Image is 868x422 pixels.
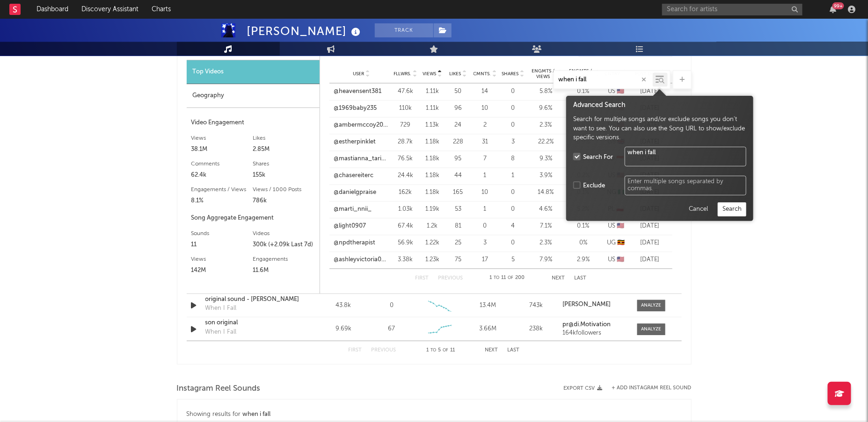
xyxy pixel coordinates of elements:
[448,121,469,130] div: 24
[474,238,497,248] div: 3
[205,304,237,313] div: When I Fall
[422,87,443,96] div: 1.11k
[567,87,600,96] div: 0.1 %
[583,181,605,191] div: Exclude
[205,318,303,328] div: son original
[422,222,443,231] div: 1.2k
[191,228,253,239] div: Sounds
[474,87,497,96] div: 14
[422,137,443,147] div: 1.18k
[562,301,627,308] a: [PERSON_NAME]
[474,104,497,113] div: 10
[394,205,417,214] div: 1.03k
[448,87,469,96] div: 50
[530,154,562,164] div: 9.3 %
[375,23,433,37] button: Track
[448,188,469,197] div: 165
[322,301,365,310] div: 43.8k
[502,121,525,130] div: 0
[394,255,417,265] div: 3.38k
[530,68,557,79] span: Engmts / Views
[502,171,525,180] div: 1
[530,255,562,265] div: 7.9 %
[605,222,628,231] div: US
[530,171,562,180] div: 3.9 %
[530,238,562,248] div: 2.3 %
[394,171,417,180] div: 24.4k
[530,188,562,197] div: 14.8 %
[253,158,315,170] div: Shares
[502,255,525,265] div: 5
[562,330,627,336] div: 164k followers
[253,265,315,276] div: 11.6M
[394,222,417,231] div: 67.4k
[574,276,586,281] button: Last
[415,345,467,356] div: 1 5 11
[187,60,320,84] div: Top Videos
[530,205,562,214] div: 4.6 %
[253,195,315,207] div: 786k
[494,276,500,280] span: to
[394,137,417,147] div: 28.7k
[390,301,394,310] div: 0
[187,409,682,420] div: Showing results for
[448,205,469,214] div: 53
[253,170,315,181] div: 155k
[830,6,836,13] button: 99+
[573,100,746,110] div: Advanced Search
[443,348,448,352] span: of
[448,171,469,180] div: 44
[605,87,628,96] div: US
[322,324,365,334] div: 9.69k
[502,238,525,248] div: 0
[466,324,510,334] div: 3.66M
[832,2,844,9] div: 99 +
[430,348,436,352] span: to
[562,322,627,328] a: pr@di.Motivation
[253,184,315,195] div: Views / 1000 Posts
[242,409,270,420] div: when i fall
[191,254,253,265] div: Views
[662,4,802,15] input: Search for artists
[334,87,382,96] a: @heavensent381
[605,255,628,265] div: US
[502,137,525,147] div: 3
[605,238,628,248] div: UG
[633,238,668,248] div: [DATE]
[530,87,562,96] div: 5.8 %
[718,202,746,216] button: Search
[422,104,443,113] div: 1.11k
[474,121,497,130] div: 2
[612,386,692,391] button: + Add Instagram Reel Sound
[684,202,713,216] button: Cancel
[603,386,692,391] div: + Add Instagram Reel Sound
[530,137,562,147] div: 22.2 %
[247,23,363,39] div: [PERSON_NAME]
[334,238,376,248] a: @npdtherapist
[508,348,520,353] button: Last
[422,188,443,197] div: 1.18k
[633,255,668,265] div: [DATE]
[485,348,498,353] button: Next
[177,383,261,394] span: Instagram Reel Sounds
[618,240,625,246] span: 🇺🇬
[349,348,362,353] button: First
[514,301,558,310] div: 743k
[205,328,237,337] div: When I Fall
[474,188,497,197] div: 10
[633,222,668,231] div: [DATE]
[253,254,315,265] div: Engagements
[502,87,525,96] div: 0
[448,222,469,231] div: 81
[502,154,525,164] div: 8
[617,257,624,263] span: 🇺🇸
[448,255,469,265] div: 75
[481,272,533,284] div: 1 11 200
[474,171,497,180] div: 1
[514,324,558,334] div: 238k
[474,205,497,214] div: 1
[508,276,514,280] span: of
[448,154,469,164] div: 95
[191,117,315,129] div: Video Engagement
[394,154,417,164] div: 76.5k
